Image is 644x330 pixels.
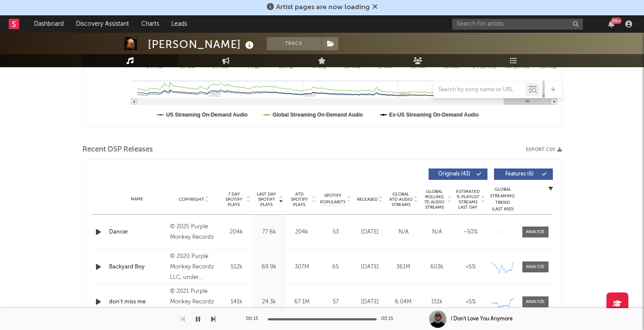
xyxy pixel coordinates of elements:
[320,192,346,206] span: Spotify Popularity
[255,263,283,272] div: 69.9k
[389,192,413,207] span: Global ATD Audio Streams
[423,189,446,210] span: Global Rolling 7D Audio Streams
[246,314,263,324] div: 00:15
[109,298,166,306] a: don't miss me
[170,251,218,283] div: © 2020 Purple Monkey Recordz LLC, under exclusive license to Republic Records, a division of UMG ...
[288,263,316,272] div: 307M
[255,228,283,237] div: 77.6k
[222,228,251,237] div: 204k
[267,37,321,50] button: Track
[456,263,485,272] div: <5%
[135,15,165,33] a: Charts
[28,15,70,33] a: Dashboard
[423,298,452,306] div: 151k
[320,263,351,272] div: 65
[255,192,278,207] span: Last Day Spotify Plays
[434,86,526,93] input: Search by song name or URL
[170,222,218,243] div: © 2025 Purple Monkey Recordz
[320,228,351,237] div: 53
[456,298,485,306] div: <5%
[109,263,166,272] a: Backyard Boy
[608,21,614,27] button: 99+
[500,172,540,177] span: Features ( 6 )
[288,228,316,237] div: 204k
[357,197,378,202] span: Released
[222,298,251,306] div: 141k
[389,263,418,272] div: 361M
[494,168,553,180] button: Features(6)
[288,192,311,207] span: ATD Spotify Plays
[166,112,248,118] text: US Streaming On-Demand Audio
[611,17,622,24] div: 99 +
[355,228,385,237] div: [DATE]
[355,263,385,272] div: [DATE]
[490,186,516,213] div: Global Streaming Trend (Last 60D)
[389,112,479,118] text: Ex-US Streaming On-Demand Audio
[434,172,474,177] span: Originals ( 43 )
[355,298,385,306] div: [DATE]
[165,15,193,33] a: Leads
[423,228,452,237] div: N/A
[148,37,256,52] div: [PERSON_NAME]
[372,4,378,11] span: Dismiss
[170,286,218,318] div: © 2021 Purple Monkey Recordz LLC, under exclusive license to Republic Records, a division of UMG ...
[255,298,283,306] div: 24.3k
[429,168,487,180] button: Originals(43)
[320,298,351,306] div: 57
[451,315,513,323] div: I Don't Love You Anymore
[526,147,562,152] button: Export CSV
[452,19,583,30] input: Search for artists
[389,228,418,237] div: N/A
[82,144,153,155] span: Recent DSP Releases
[179,197,204,202] span: Copyright
[389,298,418,306] div: 6.04M
[70,15,135,33] a: Discovery Assistant
[276,4,370,11] span: Artist pages are now loading
[109,196,166,203] div: Name
[222,263,251,272] div: 512k
[423,263,452,272] div: 603k
[222,192,245,207] span: 7 Day Spotify Plays
[456,228,485,237] div: ~ 50 %
[272,112,363,118] text: Global Streaming On-Demand Audio
[381,314,399,324] div: 00:15
[456,189,480,210] span: Estimated % Playlist Streams Last Day
[288,298,316,306] div: 67.1M
[109,228,166,237] a: Dancer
